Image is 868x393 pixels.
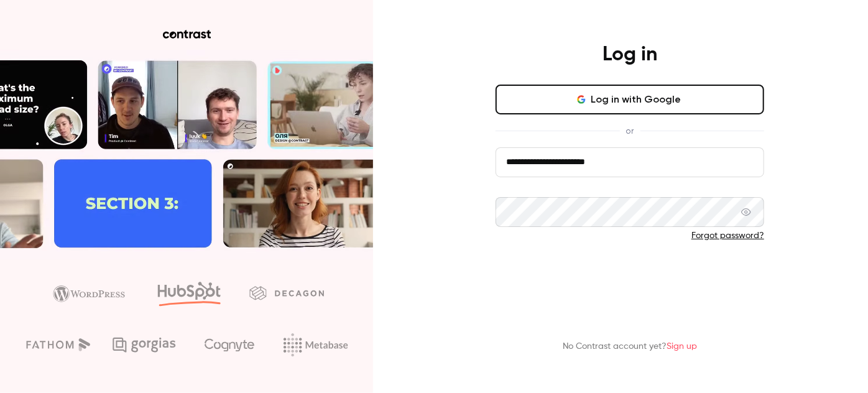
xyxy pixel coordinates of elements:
p: No Contrast account yet? [563,340,697,353]
h4: Log in [603,42,657,67]
a: Forgot password? [691,231,764,240]
a: Sign up [667,342,697,351]
span: or [620,124,640,137]
button: Log in [496,262,764,292]
button: Log in with Google [496,85,764,114]
img: decagon [249,286,324,300]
